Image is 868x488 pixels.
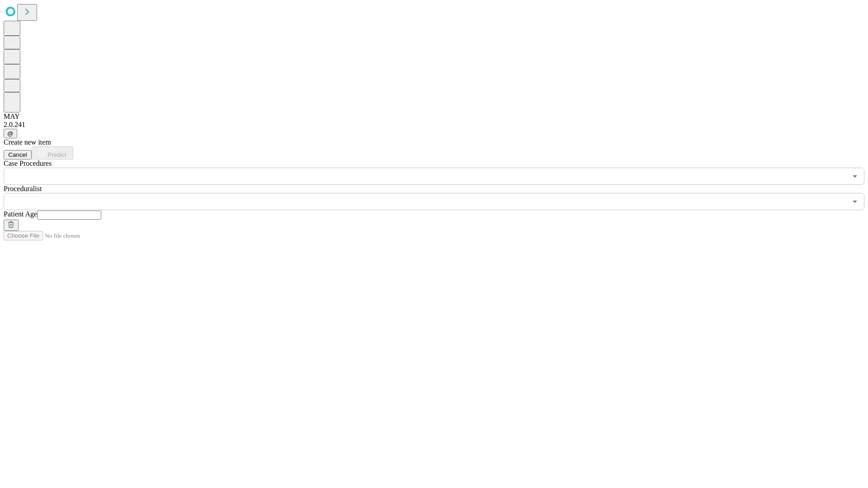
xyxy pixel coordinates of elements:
[32,146,73,160] button: Predict
[4,138,51,146] span: Create new item
[4,129,17,138] button: @
[4,210,37,218] span: Patient Age
[7,130,14,137] span: @
[849,195,861,208] button: Open
[849,170,861,183] button: Open
[4,160,52,167] span: Scheduled Procedure
[4,113,864,121] div: MAY
[4,121,864,129] div: 2.0.241
[4,150,32,160] button: Cancel
[8,151,27,158] span: Cancel
[4,185,42,192] span: Proceduralist
[47,151,66,158] span: Predict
